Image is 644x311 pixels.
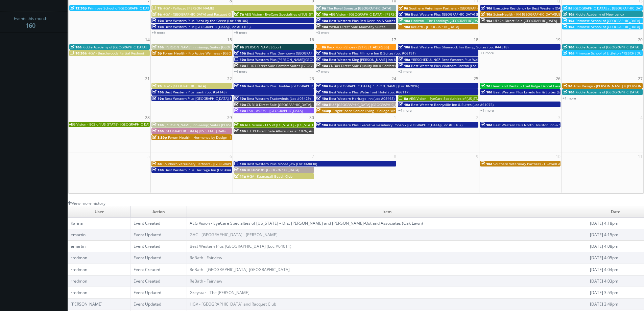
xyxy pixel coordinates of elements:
td: [DATE] 4:15pm [587,229,644,241]
span: [PERSON_NAME] Inn &amp; Suites [GEOGRAPHIC_DATA] [165,45,254,49]
span: 9a [234,45,244,49]
span: 10a [316,96,328,101]
span: Best Western Bonnyville Inn & Suites (Loc #61075) [411,102,494,107]
span: 5 [147,153,150,160]
span: 28 [144,114,150,121]
a: Best Western Plus [GEOGRAPHIC_DATA] (Loc #64011) [190,243,291,249]
span: 5p [152,51,162,55]
span: Events this month [14,15,47,22]
span: 18 [473,36,479,43]
span: Primrose School of [GEOGRAPHIC_DATA] [575,24,640,29]
a: AEG Vision - EyeCare Specialties of [US_STATE] – Drs. [PERSON_NAME] and [PERSON_NAME]-Ost and Ass... [190,220,423,226]
a: +4 more [398,108,412,113]
span: 10a [316,90,328,94]
span: 10a [563,51,574,55]
span: Best Western Plus [GEOGRAPHIC_DATA] (Loc #61105) [165,24,251,29]
span: 19 [555,36,561,43]
span: 7a [152,84,162,88]
span: 10a [234,129,246,133]
span: 22 [226,75,233,82]
td: rredmon [68,275,130,287]
td: [DATE] 3:49pm [587,298,644,310]
td: Karina [68,217,130,229]
span: CNB04 Direct Sale Quality Inn & Conference Center [329,63,412,68]
span: 10a [316,51,328,55]
span: BU #24181 [GEOGRAPHIC_DATA] [247,168,299,172]
td: Date [587,206,644,218]
span: 10a [152,24,164,29]
span: 26 [555,75,561,82]
span: 10a [316,57,328,62]
td: [DATE] 4:08pm [587,241,644,252]
span: 8 [393,153,397,160]
span: AEG Vision - ECS of [US_STATE]- [GEOGRAPHIC_DATA] [69,122,153,127]
span: Best [GEOGRAPHIC_DATA][PERSON_NAME] (Loc #62096) [329,84,419,88]
span: ScionHealth - KH [GEOGRAPHIC_DATA][US_STATE] [493,12,573,17]
span: Best Western Plus Downtown [GEOGRAPHIC_DATA] (Loc #48199) [247,51,351,55]
span: Best Western Plus [GEOGRAPHIC_DATA] (Loc #64008) [411,12,497,17]
span: 8a [234,123,244,127]
span: 10a [152,168,164,172]
span: UT424 Direct Sale [GEOGRAPHIC_DATA] [493,18,557,23]
span: 10a [234,102,246,107]
span: HGV - Kaanapali Beach Club [247,174,292,179]
span: [PERSON_NAME] Inn &amp; Suites [PERSON_NAME] [165,123,248,127]
a: +9 more [152,30,165,35]
span: Kiddie Academy of New Lenox [575,12,624,17]
span: Horizon - The Landings [GEOGRAPHIC_DATA] [411,18,483,23]
span: Southern Veterinary Partners - [GEOGRAPHIC_DATA][PERSON_NAME] [409,6,520,10]
span: 10a [234,84,246,88]
span: 10a [70,45,81,49]
span: 11 [637,153,643,160]
span: 10a [563,45,574,49]
span: Best Western Plus [PERSON_NAME][GEOGRAPHIC_DATA] (Loc #66006) [247,57,359,62]
span: 10a [481,18,492,23]
span: 6 [229,153,233,160]
span: 10a [399,45,410,49]
strong: 160 [25,21,35,29]
span: Best Western Plus Executive Residency Phoenix [GEOGRAPHIC_DATA] (Loc #03167) [329,123,462,127]
span: 10a [234,161,246,166]
td: Event Created [130,241,187,252]
a: +9 more [234,30,247,35]
span: 27 [637,75,643,82]
td: emartin [68,229,130,241]
span: Best Western Plus Boulder [GEOGRAPHIC_DATA] (Loc #06179) [247,84,347,88]
span: Best Western Heritage Inn (Loc #05465) [329,96,395,101]
span: Best Western Plus Laredo Inn & Suites (Loc #44702) [493,90,578,94]
span: 10:30a [70,51,87,55]
span: 10a [234,51,246,55]
span: [GEOGRAPHIC_DATA] [US_STATE] Dells [165,129,226,133]
td: rredmon [68,287,130,298]
span: 10a [481,90,492,94]
span: 10a [399,24,410,29]
span: Kiddie Academy of [GEOGRAPHIC_DATA] [82,45,146,49]
span: 10a [152,123,164,127]
span: Best Western Plus Waterfront Hotel (Loc #66117) [329,90,409,94]
span: 21 [144,75,150,82]
a: ReBath - [GEOGRAPHIC_DATA]-[GEOGRAPHIC_DATA] [190,267,290,272]
span: 11a [234,174,246,179]
span: 10 [555,153,561,160]
td: emartin [68,241,130,252]
span: 10a [399,63,410,68]
td: rredmon [68,252,130,264]
td: Event Updated [130,252,187,264]
span: 8a [152,161,162,166]
span: 1:30p [316,108,331,113]
span: FLF39 Direct Sale Alluxsuites at 1876, Ascend Hotel Collection [247,129,348,133]
span: 23 [309,75,315,82]
span: 10a [316,12,328,17]
span: 9a [563,84,572,88]
span: 10a [399,12,410,17]
span: Best Western Plus Plaza by the Green (Loc #48106) [165,18,248,23]
span: Best Western Plus Isanti (Loc #24145) [165,90,226,94]
span: 25 [473,75,479,82]
span: 7a [234,12,244,17]
span: ReBath - [GEOGRAPHIC_DATA] [411,24,459,29]
span: 10a [152,96,164,101]
span: 20 [637,36,643,43]
span: 2 [475,114,479,121]
span: [PERSON_NAME] Court [245,45,281,49]
span: ESA - #9379 - [GEOGRAPHIC_DATA] [247,108,303,113]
